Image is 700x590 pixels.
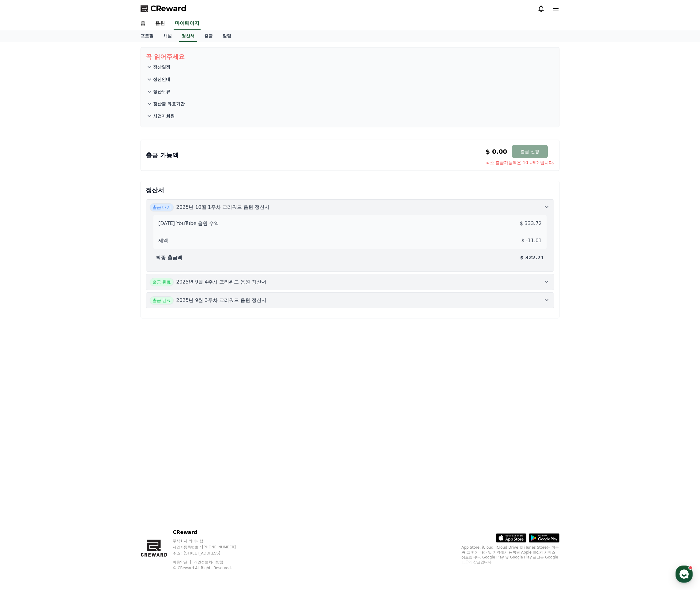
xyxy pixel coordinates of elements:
p: CReward [173,529,247,536]
span: CReward [150,4,186,13]
p: 정산금 유효기간 [153,101,185,107]
a: 개인정보처리방침 [194,560,223,564]
p: 주소 : [STREET_ADDRESS] [173,551,247,556]
p: 정산서 [146,186,554,194]
p: 최종 출금액 [156,254,182,261]
a: 프로필 [136,30,158,42]
p: 주식회사 와이피랩 [173,539,247,543]
button: 사업자회원 [146,110,554,122]
a: 마이페이지 [174,17,201,30]
p: [DATE] YouTube 음원 수익 [158,220,219,227]
p: 세액 [158,237,168,244]
p: © CReward All Rights Reserved. [173,566,247,570]
p: 2025년 10월 1주차 크리워드 음원 정산서 [176,204,269,211]
a: 출금 [199,30,218,42]
a: 알림 [218,30,236,42]
p: 사업자회원 [153,113,175,119]
span: 출금 완료 [150,278,174,286]
button: 정산금 유효기간 [146,98,554,110]
p: 꼭 읽어주세요 [146,52,554,61]
span: 최소 출금가능액은 10 USD 입니다. [486,160,554,166]
p: $ 0.00 [486,147,507,156]
p: 정산보류 [153,88,170,95]
button: 출금 대기 2025년 10월 1주차 크리워드 음원 정산서 [DATE] YouTube 음원 수익 $ 333.72 세액 $ -11.01 최종 출금액 $ 322.71 [146,199,554,272]
span: 출금 완료 [150,296,174,304]
p: $ -11.01 [521,237,542,244]
a: CReward [141,4,186,13]
p: $ 333.72 [520,220,542,227]
p: $ 322.71 [520,254,544,261]
p: 정산안내 [153,76,170,82]
p: App Store, iCloud, iCloud Drive 및 iTunes Store는 미국과 그 밖의 나라 및 지역에서 등록된 Apple Inc.의 서비스 상표입니다. Goo... [461,545,559,565]
a: 정산서 [179,30,197,42]
p: 사업자등록번호 : [PHONE_NUMBER] [173,545,247,550]
button: 출금 완료 2025년 9월 3주차 크리워드 음원 정산서 [146,292,554,308]
button: 정산안내 [146,73,554,85]
button: 정산일정 [146,61,554,73]
p: 출금 가능액 [146,151,179,160]
button: 출금 신청 [512,145,548,158]
button: 정산보류 [146,85,554,98]
span: 출금 대기 [150,203,174,211]
a: 이용약관 [173,560,192,564]
a: 음원 [150,17,170,30]
p: 2025년 9월 3주차 크리워드 음원 정산서 [176,297,266,304]
p: 정산일정 [153,64,170,70]
a: 채널 [158,30,177,42]
a: 홈 [136,17,150,30]
button: 출금 완료 2025년 9월 4주차 크리워드 음원 정산서 [146,274,554,290]
p: 2025년 9월 4주차 크리워드 음원 정산서 [176,278,266,286]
